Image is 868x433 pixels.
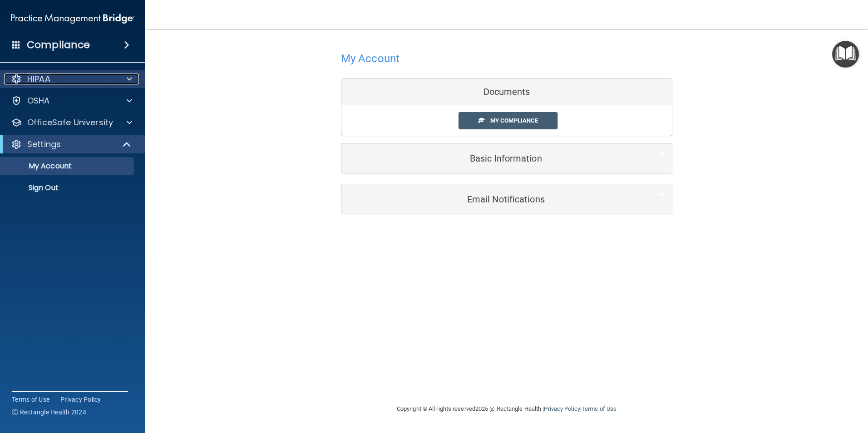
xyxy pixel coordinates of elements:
[341,79,672,105] div: Documents
[348,148,665,168] a: Basic Information
[11,139,132,150] a: Settings
[27,74,50,84] p: HIPAA
[27,117,113,128] p: OfficeSafe University
[348,153,637,163] h5: Basic Information
[582,405,616,412] a: Terms of Use
[341,53,399,64] h4: My Account
[490,117,538,124] span: My Compliance
[27,39,90,51] h4: Compliance
[12,395,49,404] a: Terms of Use
[27,95,50,106] p: OSHA
[544,405,580,412] a: Privacy Policy
[348,189,665,209] a: Email Notifications
[6,183,130,192] p: Sign Out
[11,74,132,84] a: HIPAA
[11,10,134,28] img: PMB logo
[12,408,86,417] span: Ⓒ Rectangle Health 2024
[832,41,859,68] button: Open Resource Center
[6,162,130,171] p: My Account
[11,95,132,106] a: OSHA
[348,194,637,204] h5: Email Notifications
[27,139,61,150] p: Settings
[11,117,132,128] a: OfficeSafe University
[341,394,672,423] div: Copyright © All rights reserved 2025 @ Rectangle Health | |
[60,395,101,404] a: Privacy Policy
